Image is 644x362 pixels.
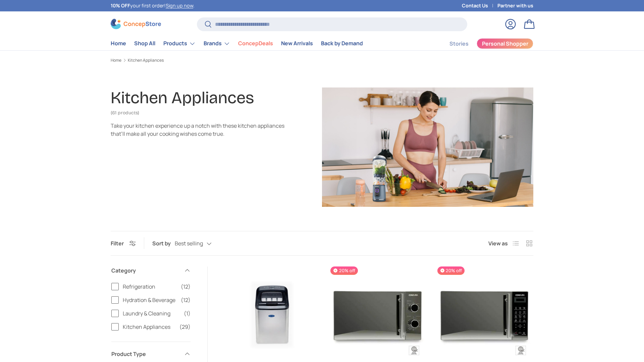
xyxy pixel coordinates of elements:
[111,57,533,63] nav: Breadcrumbs
[181,296,191,304] span: (12)
[322,87,533,207] img: Kitchen Appliances
[477,38,533,49] a: Personal Shopper
[152,239,175,247] label: Sort by
[330,266,358,275] span: 20% off
[175,240,203,247] span: Best selling
[497,2,533,9] a: Partner with us
[111,110,139,116] span: (61 products)
[128,58,164,62] a: Kitchen Appliances
[111,266,180,275] span: Category
[111,58,121,62] a: Home
[123,323,175,331] span: Kitchen Appliances
[111,19,161,29] img: ConcepStore
[111,2,130,9] strong: 10% OFF
[433,37,533,50] nav: Secondary
[123,283,177,291] span: Refrigeration
[123,296,177,304] span: Hydration & Beverage
[123,309,180,317] span: Laundry & Cleaning
[111,37,126,50] a: Home
[238,37,273,50] a: ConcepDeals
[449,37,469,50] a: Stories
[181,283,191,291] span: (12)
[281,37,313,50] a: New Arrivals
[159,37,200,50] summary: Products
[111,240,136,247] button: Filter
[462,2,497,9] a: Contact Us
[200,37,234,50] summary: Brands
[437,266,465,275] span: 20% off
[321,37,363,50] a: Back by Demand
[111,2,195,9] p: your first order! .
[111,88,254,108] h1: Kitchen Appliances
[111,122,284,138] div: Take your kitchen experience up a notch with these kitchen appliances that’ll make all your cooki...
[482,41,528,46] span: Personal Shopper
[163,37,196,50] a: Products
[111,37,363,50] nav: Primary
[204,37,230,50] a: Brands
[184,309,191,317] span: (1)
[134,37,155,50] a: Shop All
[111,350,180,358] span: Product Type
[111,258,191,283] summary: Category
[175,238,225,249] button: Best selling
[179,323,191,331] span: (29)
[166,2,193,9] a: Sign up now
[111,240,124,247] span: Filter
[488,239,508,247] span: View as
